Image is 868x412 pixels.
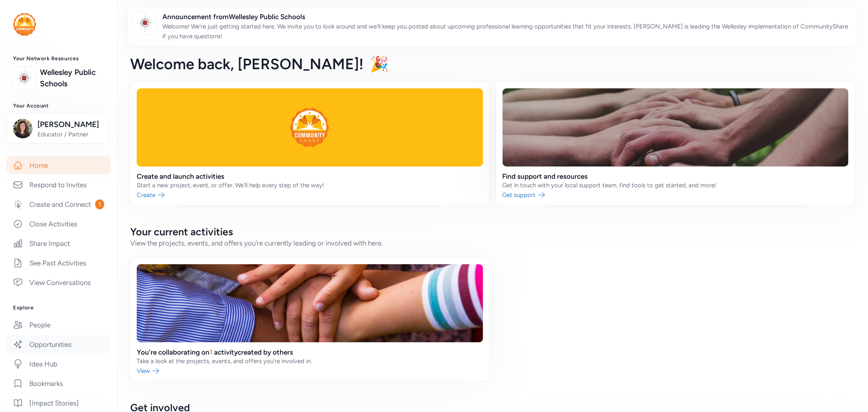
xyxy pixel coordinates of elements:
a: Close Activities [7,215,111,233]
p: Welcome! We're just getting started here. We invite you to look around and we'll keep you posted ... [162,22,851,41]
img: logo [13,13,36,36]
a: View Conversations [7,274,111,291]
span: Welcome back , [PERSON_NAME]! [130,55,363,73]
img: logo [136,14,154,32]
a: Bookmarks [7,375,111,392]
span: 🎉 [370,55,389,73]
a: [Impact Stories] [7,394,111,412]
h3: Explore [13,305,104,311]
div: View the projects, events, and offers you're currently leading or involved with here. [130,238,855,248]
h3: Your Network Resources [13,55,104,62]
a: People [7,316,111,334]
a: Opportunities [7,335,111,353]
span: 1 [95,199,104,209]
a: Wellesley Public Schools [40,67,104,90]
button: [PERSON_NAME]Educator / Partner [8,114,109,144]
span: Announcement from Wellesley Public Schools [162,12,851,22]
span: [PERSON_NAME] [37,119,103,130]
a: Share Impact [7,234,111,252]
img: logo [15,69,33,87]
h3: Your Account [13,103,104,109]
a: Home [7,156,111,174]
span: Educator / Partner [37,130,103,138]
a: See Past Activities [7,254,111,272]
a: Create and Connect1 [7,195,111,213]
h2: Your current activities [130,225,855,238]
a: Idea Hub [7,355,111,373]
a: Respond to Invites [7,176,111,194]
